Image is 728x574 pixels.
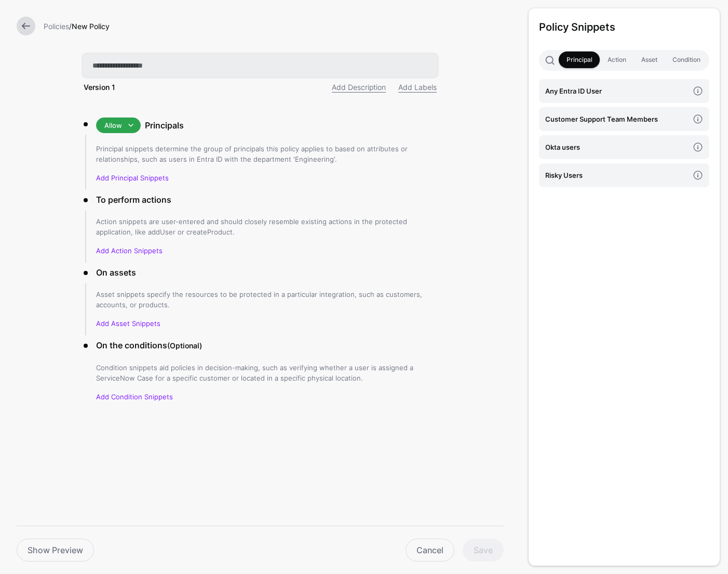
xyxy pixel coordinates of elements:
h3: Principals [145,119,437,132]
h3: On assets [96,266,437,279]
a: Add Description [332,83,386,92]
h4: Okta users [545,141,689,153]
p: Asset snippets specify the resources to be protected in a particular integration, such as custome... [96,289,437,310]
a: Add Condition Snippets [96,393,173,401]
h3: To perform actions [96,193,437,206]
span: Allow [104,121,122,129]
h3: Policy Snippets [539,19,709,35]
h4: Any Entra ID User [545,85,689,97]
p: Action snippets are user-entered and should closely resemble existing actions in the protected ap... [96,216,437,237]
a: Add Principal Snippets [96,174,169,182]
p: Principal snippets determine the group of principals this policy applies to based on attributes o... [96,143,437,164]
a: Principal [559,51,600,68]
a: Show Preview [17,539,94,562]
small: (Optional) [167,341,202,350]
p: Condition snippets aid policies in decision-making, such as verifying whether a user is assigned ... [96,362,437,383]
h4: Risky Users [545,169,689,181]
div: / [39,21,508,32]
strong: New Policy [72,22,110,31]
a: Policies [44,22,69,31]
h3: On the conditions [96,339,437,352]
a: Cancel [406,539,454,562]
a: Add Labels [398,83,437,92]
a: Add Action Snippets [96,246,163,255]
a: Asset [633,51,665,68]
a: Action [600,51,633,68]
strong: Version 1 [84,83,115,92]
a: Condition [665,51,708,68]
a: Add Asset Snippets [96,319,160,328]
h4: Customer Support Team Members [545,113,689,125]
